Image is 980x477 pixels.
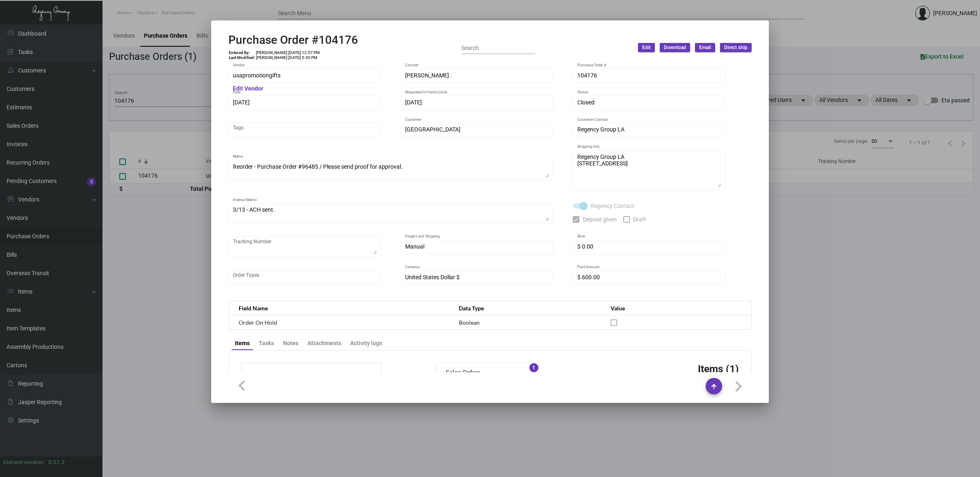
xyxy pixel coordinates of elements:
[720,43,752,52] button: Direct ship
[664,44,686,51] span: Download
[591,201,634,211] span: Regency Contact
[239,319,277,326] span: Order On Hold
[699,44,711,51] span: Email
[405,243,424,250] span: Manual
[228,50,255,55] td: Entered By:
[633,215,646,224] span: Draft
[695,43,715,52] button: Email
[451,301,602,315] th: Data Type
[259,339,274,348] div: Tasks
[255,50,320,55] td: [PERSON_NAME] [DATE] 12:57 PM
[228,55,255,60] td: Last Modified:
[329,371,373,382] td: $600.00
[577,99,595,106] span: Closed
[283,339,299,348] div: Notes
[255,55,320,60] td: [PERSON_NAME] [DATE] 5:30 PM
[3,458,45,467] div: Current version:
[602,301,751,315] th: Value
[233,86,263,92] mat-hint: Edit Vendor
[235,339,250,348] div: Items
[446,368,519,378] mat-panel-title: Sales Orders
[698,363,739,375] h3: Items (1)
[459,319,480,326] span: Boolean
[229,301,451,315] th: Field Name
[250,371,329,382] td: Subtotal
[642,44,651,51] span: Edit
[660,43,690,52] button: Download
[724,44,748,51] span: Direct ship
[638,43,655,52] button: Edit
[48,458,65,467] div: 0.51.2
[228,33,358,47] h2: Purchase Order #104176
[350,339,382,348] div: Activity logs
[308,339,341,348] div: Attachments
[436,363,538,382] mat-expansion-panel-header: Sales Orders
[583,215,617,224] span: Deposit given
